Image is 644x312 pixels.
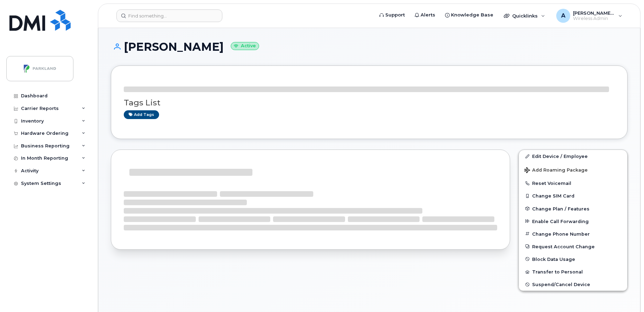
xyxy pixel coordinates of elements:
span: Suspend/Cancel Device [532,282,590,287]
h3: Tags List [124,98,615,107]
button: Add Roaming Package [519,162,627,177]
button: Change SIM Card [519,189,627,202]
button: Block Data Usage [519,253,627,265]
span: Change Plan / Features [532,206,589,211]
small: Active [231,42,259,50]
button: Suspend/Cancel Device [519,278,627,291]
button: Request Account Change [519,240,627,253]
span: Enable Call Forwarding [532,219,589,224]
span: Add Roaming Package [524,167,588,174]
button: Change Plan / Features [519,202,627,215]
a: Edit Device / Employee [519,150,627,162]
a: Add tags [124,110,159,119]
button: Change Phone Number [519,228,627,240]
button: Transfer to Personal [519,265,627,278]
button: Enable Call Forwarding [519,215,627,228]
button: Reset Voicemail [519,177,627,189]
h1: [PERSON_NAME] [111,41,628,53]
